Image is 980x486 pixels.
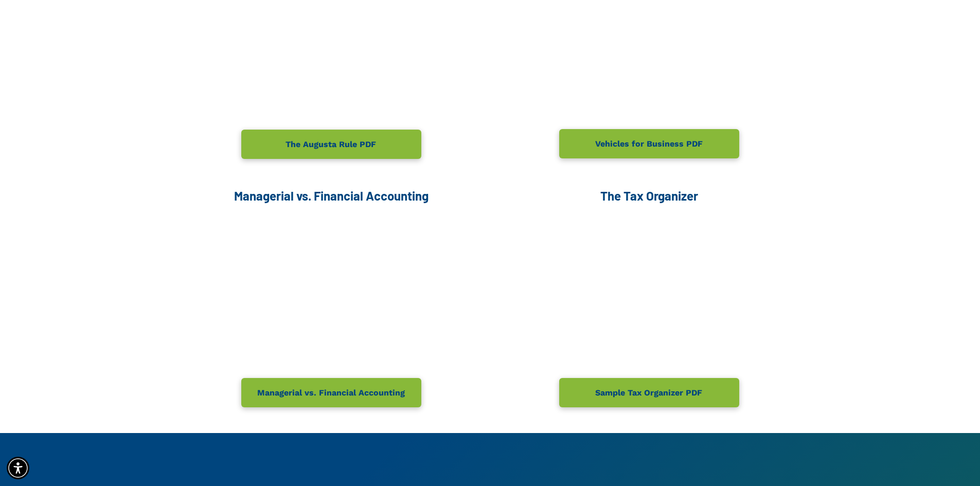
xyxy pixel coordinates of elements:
[254,383,408,403] span: Managerial vs. Financial Accounting
[600,188,698,203] span: The Tax Organizer
[7,457,29,479] div: Accessibility Menu
[592,134,706,154] span: Vehicles for Business PDF
[592,383,706,403] span: Sample Tax Organizer PDF
[241,130,421,159] a: The Augusta Rule PDF
[559,129,739,158] a: Vehicles for Business PDF
[234,188,429,203] span: Managerial vs. Financial Accounting
[559,378,739,407] a: Sample Tax Organizer PDF
[241,378,421,407] a: Managerial vs. Financial Accounting
[282,134,380,154] span: The Augusta Rule PDF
